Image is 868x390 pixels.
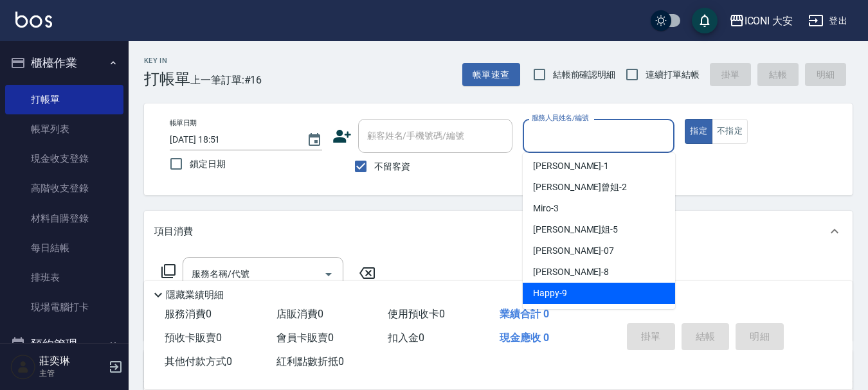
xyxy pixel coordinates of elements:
span: 不留客資 [374,160,410,173]
button: 指定 [685,119,712,144]
span: 現金應收 0 [500,332,549,344]
span: [PERSON_NAME]曾姐 -2 [533,181,627,194]
span: 結帳前確認明細 [553,68,616,82]
span: 業績合計 0 [500,308,549,320]
span: 其他付款方式 0 [165,355,232,368]
button: Open [318,264,339,285]
a: 高階收支登錄 [5,173,123,203]
span: 連續打單結帳 [646,68,700,82]
a: 打帳單 [5,85,123,114]
span: 預收卡販賣 0 [165,332,222,344]
img: Person [10,354,36,380]
span: 會員卡販賣 0 [276,332,334,344]
div: 項目消費 [144,211,853,252]
a: 排班表 [5,263,123,292]
button: 預約管理 [5,328,123,361]
p: 項目消費 [154,225,193,238]
span: 扣入金 0 [388,332,424,344]
span: [PERSON_NAME] -07 [533,244,614,258]
button: 櫃檯作業 [5,46,123,80]
button: 帳單速查 [462,63,520,87]
h3: 打帳單 [144,70,190,88]
span: [PERSON_NAME] -1 [533,159,609,173]
span: 使用預收卡 0 [388,308,445,320]
input: YYYY/MM/DD hh:mm [170,129,294,150]
button: ICONI 大安 [724,8,799,34]
a: 每日結帳 [5,233,123,263]
label: 服務人員姓名/編號 [532,113,588,123]
img: Logo [15,12,52,28]
span: [PERSON_NAME]姐 -5 [533,223,618,236]
button: save [692,8,718,33]
p: 隱藏業績明細 [166,288,224,302]
a: 帳單列表 [5,114,123,144]
span: 鎖定日期 [190,157,226,171]
span: 店販消費 0 [276,308,323,320]
span: Miro -3 [533,202,559,215]
p: 主管 [39,368,105,379]
h2: Key In [144,57,190,65]
span: Happy -9 [533,287,567,300]
span: 紅利點數折抵 0 [276,355,344,368]
span: 上一筆訂單:#16 [190,72,262,88]
div: ICONI 大安 [745,13,793,29]
a: 現場電腦打卡 [5,292,123,322]
span: [PERSON_NAME] -8 [533,265,609,279]
a: 現金收支登錄 [5,144,123,173]
button: Choose date, selected date is 2025-08-22 [299,125,330,155]
button: 不指定 [712,119,748,144]
a: 材料自購登錄 [5,204,123,233]
h5: 莊奕琳 [39,355,105,368]
label: 帳單日期 [170,118,197,128]
span: 服務消費 0 [165,308,212,320]
button: 登出 [803,9,853,33]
